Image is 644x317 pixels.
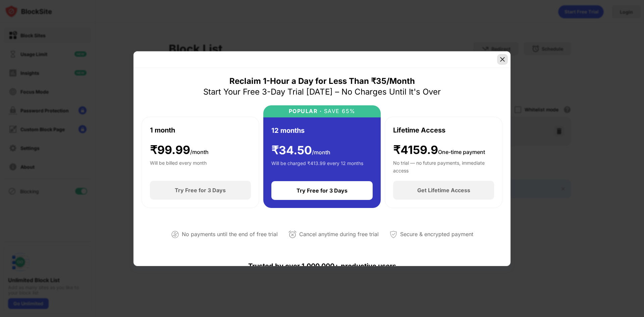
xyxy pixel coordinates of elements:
[312,149,330,156] span: /month
[400,229,473,239] div: Secure & encrypted payment
[438,149,485,155] span: One-time payment
[393,125,445,135] div: Lifetime Access
[182,229,278,239] div: No payments until the end of free trial
[229,76,415,87] div: Reclaim 1-Hour a Day for Less Than ₹35/Month
[322,108,356,114] div: SAVE 65%
[175,187,226,194] div: Try Free for 3 Days
[171,230,179,239] img: not-paying
[389,230,397,239] img: secured-payment
[150,125,175,135] div: 1 month
[299,229,379,239] div: Cancel anytime during free trial
[271,125,305,136] div: 12 months
[288,230,297,239] img: cancel-anytime
[393,159,494,173] div: No trial — no future payments, immediate access
[393,143,485,157] div: ₹4159.9
[271,160,363,173] div: Will be charged ₹413.99 every 12 months
[297,187,347,194] div: Try Free for 3 Days
[150,143,209,157] div: ₹ 99.99
[150,159,207,173] div: Will be billed every month
[190,149,209,155] span: /month
[271,144,330,157] div: ₹ 34.50
[289,108,322,114] div: POPULAR ·
[142,250,502,282] div: Trusted by over 1,000,000+ productive users
[203,87,441,97] div: Start Your Free 3-Day Trial [DATE] – No Charges Until It's Over
[417,187,470,194] div: Get Lifetime Access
